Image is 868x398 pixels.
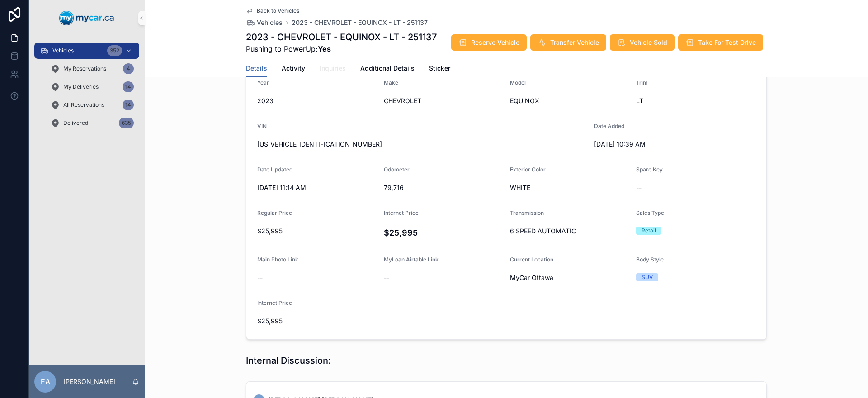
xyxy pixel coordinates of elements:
span: Spare Key [636,166,663,173]
span: Trim [636,79,648,86]
span: Year [257,79,269,86]
span: Vehicle Sold [630,38,667,47]
span: Additional Details [360,64,415,73]
span: [DATE] 11:14 AM [257,183,377,192]
span: VIN [257,123,267,129]
span: Main Photo Link [257,256,298,263]
p: [PERSON_NAME] [63,377,115,386]
a: Back to Vehicles [246,7,299,14]
button: Vehicle Sold [610,34,675,51]
a: Details [246,60,267,77]
span: Back to Vehicles [257,7,299,14]
a: Sticker [429,60,450,78]
span: [US_VEHICLE_IDENTIFICATION_NUMBER] [257,140,587,149]
h4: $25,995 [384,227,503,239]
span: My Deliveries [63,83,99,90]
span: Take For Test Drive [698,38,756,47]
a: My Deliveries14 [45,79,139,95]
span: Vehicles [52,47,74,54]
span: -- [257,273,263,282]
span: Transfer Vehicle [550,38,599,47]
span: Vehicles [257,18,283,27]
a: Delivered635 [45,115,139,131]
a: My Reservations4 [45,61,139,77]
div: 4 [123,63,134,74]
span: EA [41,376,50,387]
span: Sticker [429,64,450,73]
button: Take For Test Drive [678,34,763,51]
h1: 2023 - CHEVROLET - EQUINOX - LT - 251137 [246,31,437,43]
span: Odometer [384,166,410,173]
a: Activity [282,60,305,78]
span: Date Added [594,123,624,129]
div: 14 [123,99,134,110]
span: Inquiries [320,64,346,73]
div: Retail [642,227,656,235]
div: SUV [642,273,653,281]
h1: Internal Discussion: [246,354,331,367]
span: 6 SPEED AUTOMATIC [510,227,629,236]
span: LT [636,96,755,105]
span: MyCar Ottawa [510,273,553,282]
button: Reserve Vehicle [451,34,527,51]
span: My Reservations [63,65,106,72]
a: Additional Details [360,60,415,78]
span: -- [636,183,642,192]
span: Exterior Color [510,166,546,173]
div: 352 [107,45,122,56]
a: All Reservations14 [45,97,139,113]
span: Model [510,79,526,86]
span: Sales Type [636,209,664,216]
button: Transfer Vehicle [530,34,606,51]
div: 635 [119,118,134,128]
span: 79,716 [384,183,503,192]
span: Date Updated [257,166,292,173]
span: MyLoan Airtable Link [384,256,439,263]
strong: Yes [318,44,331,53]
span: Regular Price [257,209,292,216]
span: 2023 [257,96,377,105]
span: CHEVROLET [384,96,503,105]
span: Pushing to PowerUp: [246,43,437,54]
span: Current Location [510,256,553,263]
span: Delivered [63,119,88,127]
span: All Reservations [63,101,104,109]
div: 14 [123,81,134,92]
span: Transmission [510,209,544,216]
a: Vehicles [246,18,283,27]
div: scrollable content [29,36,145,143]
span: Internet Price [384,209,419,216]
span: $25,995 [257,227,377,236]
a: 2023 - CHEVROLET - EQUINOX - LT - 251137 [292,18,428,27]
span: Details [246,64,267,73]
a: Vehicles352 [34,43,139,59]
span: $25,995 [257,317,377,326]
a: Inquiries [320,60,346,78]
span: Activity [282,64,305,73]
span: WHITE [510,183,629,192]
span: Body Style [636,256,664,263]
span: EQUINOX [510,96,629,105]
span: Internet Price [257,299,292,306]
span: -- [384,273,389,282]
img: App logo [59,11,114,25]
span: Reserve Vehicle [471,38,519,47]
span: Make [384,79,398,86]
span: [DATE] 10:39 AM [594,140,713,149]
